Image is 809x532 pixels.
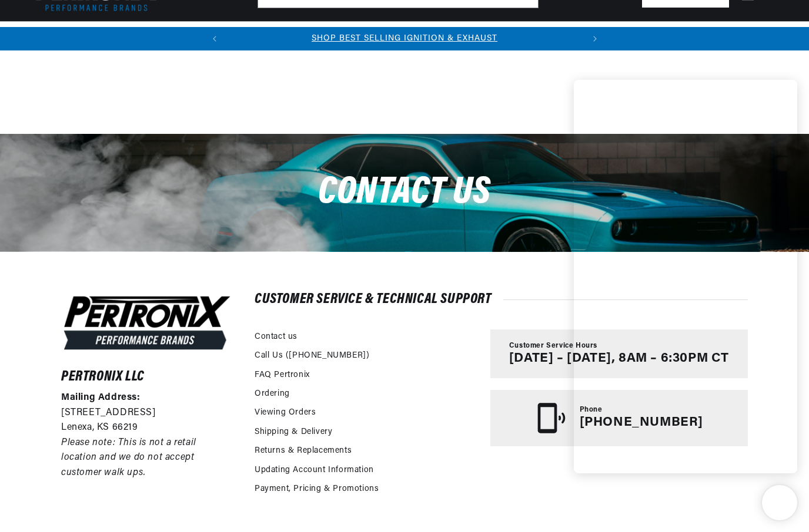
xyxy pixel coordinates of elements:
summary: Motorcycle [607,22,668,49]
h2: Customer Service & Technical Support [255,294,748,305]
a: Contact us [255,331,297,344]
p: [DATE] – [DATE], 8AM – 6:30PM CT [509,351,729,366]
a: Returns & Replacements [255,445,352,457]
strong: Mailing Address: [61,393,141,402]
summary: Engine Swaps [371,22,438,49]
a: Phone [PHONE_NUMBER] [490,390,748,446]
div: 1 of 2 [226,32,583,45]
a: Call Us ([PHONE_NUMBER]) [255,349,369,362]
summary: Spark Plug Wires [524,22,607,49]
a: FAQ Pertronix [255,369,310,382]
button: Translation missing: en.sections.announcements.previous_announcement [203,27,226,50]
summary: Ignition Conversions [29,22,124,49]
p: [STREET_ADDRESS] [61,406,233,421]
a: Viewing Orders [255,406,316,419]
summary: Headers, Exhausts & Components [222,22,371,49]
summary: Coils & Distributors [124,22,222,49]
a: Ordering [255,388,290,400]
span: Contact us [318,174,491,212]
div: Announcement [226,32,583,45]
button: Translation missing: en.sections.announcements.next_announcement [583,27,607,50]
a: Updating Account Information [255,464,374,477]
h6: Pertronix LLC [61,371,233,383]
summary: Product Support [708,22,780,50]
a: SHOP BEST SELLING IGNITION & EXHAUST [312,34,497,43]
summary: Battery Products [438,22,524,49]
a: Shipping & Delivery [255,426,332,439]
em: Please note: This is not a retail location and we do not accept customer walk ups. [61,438,196,477]
p: Lenexa, KS 66219 [61,420,233,436]
span: Customer Service Hours [509,341,597,351]
a: Payment, Pricing & Promotions [255,483,379,496]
